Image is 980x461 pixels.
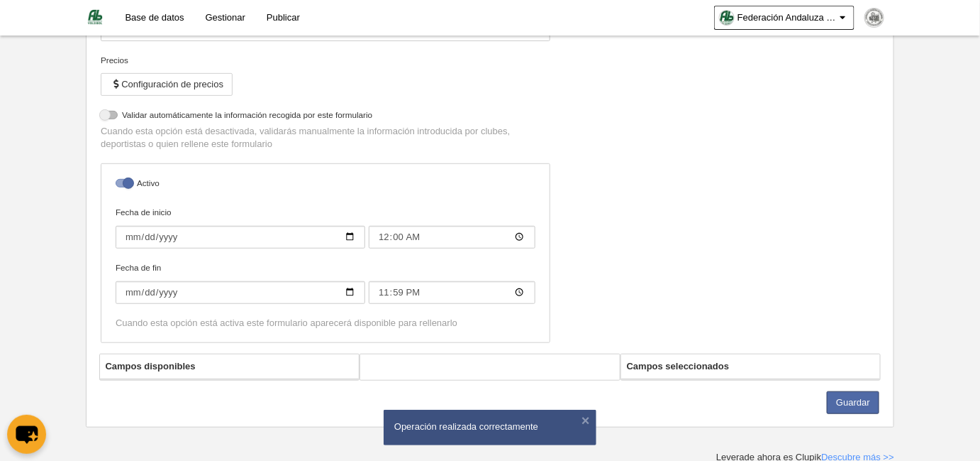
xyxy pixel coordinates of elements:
[101,125,550,151] p: Cuando esta opción está desactivada, validarás manualmente la información introducida por clubes,...
[394,421,586,433] div: Operación realizada correctamente
[579,413,593,428] button: ×
[720,11,734,25] img: Oap74nFcuaE6.30x30.jpg
[369,226,535,249] input: Fecha de inicio
[87,9,104,26] img: Federación Andaluza de Voleibol
[101,54,550,67] div: Precios
[101,73,233,96] button: Configuración de precios
[827,391,879,414] button: Guardar
[116,281,365,304] input: Fecha de fin
[865,9,884,27] img: PagHPp5FpmFo.30x30.jpg
[116,177,535,193] label: Activo
[621,354,881,379] th: Campos seleccionados
[116,206,535,249] label: Fecha de inicio
[116,261,535,304] label: Fecha de fin
[116,226,365,249] input: Fecha de inicio
[714,6,854,30] a: Federación Andaluza de Voleibol
[737,11,837,25] span: Federación Andaluza de Voleibol
[101,109,550,125] label: Validar automáticamente la información recogida por este formulario
[116,317,535,330] div: Cuando esta opción está activa este formulario aparecerá disponible para rellenarlo
[7,415,46,454] button: chat-button
[100,354,360,379] th: Campos disponibles
[369,281,535,304] input: Fecha de fin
